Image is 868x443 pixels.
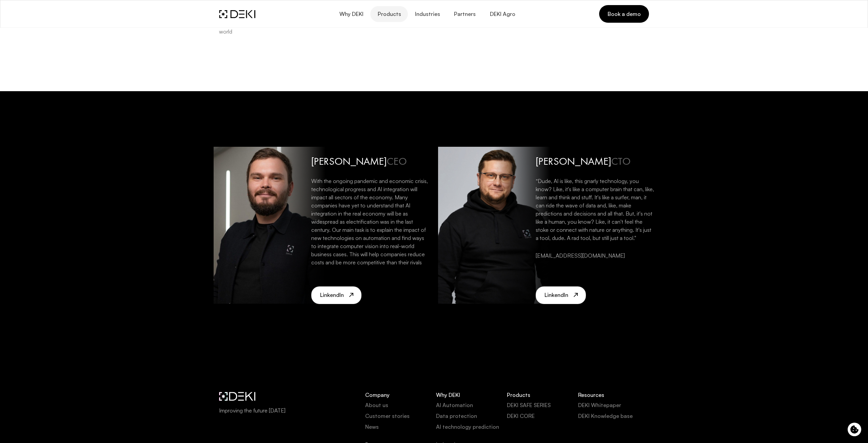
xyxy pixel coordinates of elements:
[848,423,861,436] button: Cookie control
[332,6,370,22] button: Why DEKI
[436,392,507,398] p: Why DEKI
[365,401,436,409] a: About us
[489,11,515,17] span: DEKI Agro
[219,392,357,415] a: DEKI LogoImproving the future [DATE]
[311,286,361,304] a: LinkendIn
[219,406,357,415] span: Improving the future [DATE]
[311,167,430,266] p: With the ongoing pandemic and economic crisis, technological progress and AI integration will imp...
[578,412,649,420] a: DEKI Knowledge base
[365,412,436,420] a: Customer stories
[536,167,654,242] p: “Dude, AI is like, this gnarly technology, you know? Like, it's like a computer brain that can, l...
[219,10,255,18] img: DEKI Logo
[536,286,586,304] a: LinkendIn
[611,155,630,168] span: CTO
[387,155,407,168] span: CEO
[507,401,578,409] a: DEKI SAFE SERIES
[507,392,578,398] p: Products
[415,11,440,17] span: Industries
[365,423,436,431] a: News
[544,292,568,298] span: LinkendIn
[536,155,654,167] h3: [PERSON_NAME]
[436,401,507,409] a: AI Automation
[311,155,430,167] h3: [PERSON_NAME]
[447,6,482,22] a: Partners
[219,392,255,401] img: DEKI Logo
[320,292,344,298] span: LinkendIn
[607,10,641,18] span: Book a demo
[536,242,654,260] p: [EMAIL_ADDRESS][DOMAIN_NAME]
[377,11,401,17] span: Products
[436,412,507,420] a: Data protection
[599,5,649,23] a: Book a demo
[408,6,447,22] button: Industries
[339,11,363,17] span: Why DEKI
[365,392,436,398] p: Company
[578,392,649,398] p: Resources
[507,412,578,420] a: DEKI CORE
[578,401,649,409] a: DEKI Whitepaper
[454,11,476,17] span: Partners
[436,423,507,431] a: AI technology prediction
[370,6,408,22] button: Products
[482,6,522,22] a: DEKI Agro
